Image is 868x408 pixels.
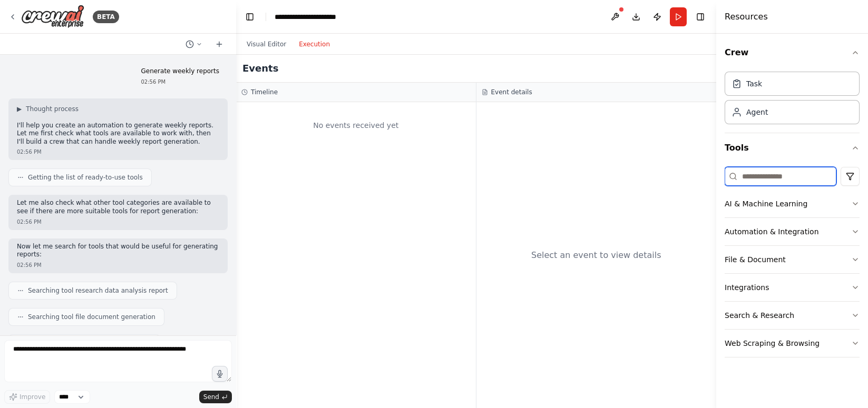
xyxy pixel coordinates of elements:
[531,249,661,262] div: Select an event to view details
[240,38,292,51] button: Visual Editor
[693,9,708,24] button: Hide right sidebar
[746,78,762,89] div: Task
[28,173,143,182] span: Getting the list of ready-to-use tools
[491,88,532,96] h3: Event details
[181,38,207,51] button: Switch to previous chat
[725,330,860,357] button: Web Scraping & Browsing
[141,67,219,76] p: Generate weekly reports
[4,390,50,404] button: Improve
[725,274,860,301] button: Integrations
[725,38,860,67] button: Crew
[28,286,168,295] span: Searching tool research data analysis report
[242,61,278,76] h2: Events
[725,246,860,273] button: File & Document
[725,163,860,366] div: Tools
[725,218,860,245] button: Automation & Integration
[251,88,278,96] h3: Timeline
[17,105,79,113] button: ▶Thought process
[93,11,119,23] div: BETA
[725,133,860,163] button: Tools
[17,261,219,269] div: 02:56 PM
[241,107,471,143] div: No events received yet
[211,38,228,51] button: Start a new chat
[141,78,219,86] div: 02:56 PM
[199,391,232,403] button: Send
[17,122,219,146] p: I'll help you create an automation to generate weekly reports. Let me first check what tools are ...
[292,38,336,51] button: Execution
[17,199,219,215] p: Let me also check what other tool categories are available to see if there are more suitable tool...
[28,313,155,321] span: Searching tool file document generation
[725,11,768,23] h4: Resources
[203,393,219,401] span: Send
[725,67,860,133] div: Crew
[26,105,79,113] span: Thought process
[275,12,359,22] nav: breadcrumb
[212,366,228,382] button: Click to speak your automation idea
[725,302,860,329] button: Search & Research
[17,105,22,113] span: ▶
[17,243,219,259] p: Now let me search for tools that would be useful for generating reports:
[242,9,257,24] button: Hide left sidebar
[746,107,768,117] div: Agent
[725,190,860,217] button: AI & Machine Learning
[19,393,45,401] span: Improve
[21,5,84,28] img: Logo
[17,218,219,226] div: 02:56 PM
[17,148,219,156] div: 02:56 PM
